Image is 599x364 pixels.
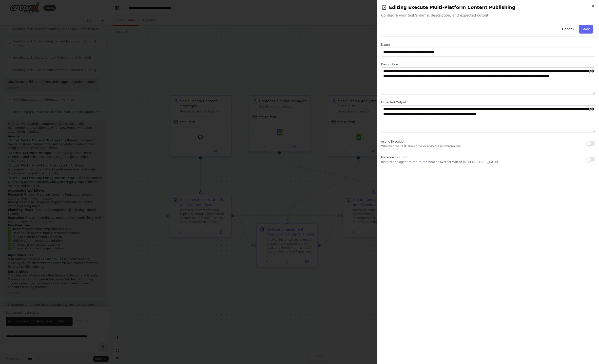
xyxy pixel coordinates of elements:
[381,156,407,159] span: Markdown Output
[579,25,593,34] button: Save
[381,144,461,148] p: Whether the task should be executed asynchronously.
[381,140,405,143] span: Async Execution
[381,13,595,18] span: Configure your task's name, description, and expected output.
[559,25,577,34] button: Cancel
[381,62,595,66] label: Description
[381,4,595,11] h2: Editing Execute Multi-Platform Content Publishing
[588,68,594,74] button: Open in editor
[381,100,595,104] label: Expected Output
[381,160,498,164] p: Instruct the agent to return the final answer formatted in [GEOGRAPHIC_DATA]
[588,106,594,112] button: Open in editor
[381,43,595,47] label: Name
